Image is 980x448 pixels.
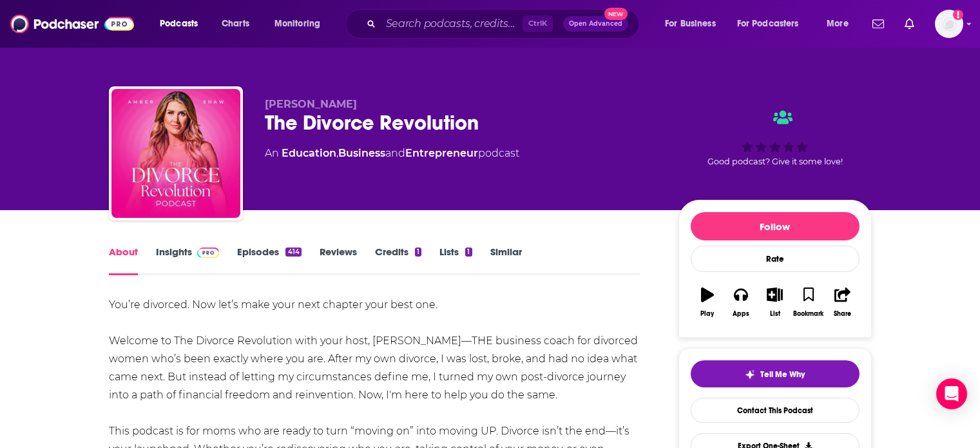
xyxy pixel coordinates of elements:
[700,310,714,318] div: Play
[825,279,859,326] button: Share
[729,14,818,34] button: open menu
[160,15,198,33] span: Podcasts
[282,147,336,159] a: Education
[265,146,519,161] div: An podcast
[899,13,919,35] a: Show notifications dropdown
[490,246,522,275] a: Similar
[760,369,805,380] span: Tell Me Why
[569,21,622,27] span: Open Advanced
[724,279,758,326] button: Apps
[691,246,860,272] div: Rate
[358,9,651,39] div: Search podcasts, credits, & more...
[111,89,240,218] img: The Divorce Revolution
[109,246,138,275] a: About
[381,14,523,34] input: Search podcasts, credits, & more...
[10,12,134,36] img: Podchaser - Follow, Share and Rate Podcasts
[265,98,357,110] span: [PERSON_NAME]
[385,147,405,159] span: and
[691,398,860,423] a: Contact This Podcast
[523,15,553,32] span: Ctrl K
[465,248,472,257] div: 1
[691,212,860,240] button: Follow
[936,378,967,409] div: Open Intercom Messenger
[656,14,732,34] button: open menu
[935,10,963,38] img: User Profile
[678,98,872,178] div: Good podcast? Give it some love!
[935,10,963,38] span: Logged in as Bcprpro33
[953,10,963,20] svg: Add a profile image
[156,246,220,275] a: InsightsPodchaser Pro
[818,14,865,34] button: open menu
[827,15,849,33] span: More
[415,248,421,257] div: 1
[320,246,357,275] a: Reviews
[213,14,257,34] a: Charts
[867,13,889,35] a: Show notifications dropdown
[733,310,749,318] div: Apps
[770,310,780,318] div: List
[737,15,799,33] span: For Podcasters
[274,15,320,33] span: Monitoring
[439,246,472,275] a: Lists1
[338,147,385,159] a: Business
[834,310,851,318] div: Share
[604,8,628,20] span: New
[935,10,963,38] button: Show profile menu
[665,15,716,33] span: For Business
[563,16,628,32] button: Open AdvancedNew
[745,369,755,380] img: tell me why sparkle
[222,15,249,33] span: Charts
[793,310,823,318] div: Bookmark
[285,248,301,257] div: 414
[405,147,478,159] a: Entrepreneur
[691,279,724,326] button: Play
[792,279,825,326] button: Bookmark
[151,14,215,34] button: open menu
[758,279,791,326] button: List
[237,246,301,275] a: Episodes414
[265,14,337,34] button: open menu
[336,147,338,159] span: ,
[375,246,421,275] a: Credits1
[707,157,843,166] span: Good podcast? Give it some love!
[197,248,220,258] img: Podchaser Pro
[691,360,860,387] button: tell me why sparkleTell Me Why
